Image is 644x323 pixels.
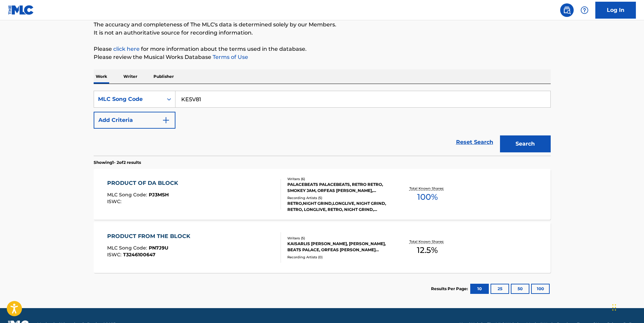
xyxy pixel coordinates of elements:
[287,181,389,194] div: PALACEBEATS PALACEBEATS, RETRO RETRO, SMOKEY JAM, ORFEAS [PERSON_NAME], [PERSON_NAME], TZANNHS [P...
[113,46,140,52] a: click here
[287,195,389,200] div: Recording Artists ( 5 )
[123,252,156,258] span: T3246100647
[107,232,194,240] div: PRODUCT FROM THE BLOCK
[107,252,123,258] span: ISWC :
[94,53,551,61] p: Please review the Musical Works Database
[511,284,529,294] button: 50
[149,192,169,198] span: PJ3MSH
[610,290,644,323] iframe: Chat Widget
[287,200,389,213] div: RETRO,NIGHT GRIND,LONGLIVE, NIGHT GRIND, RETRO, LONGLIVE, RETRO, NIGHT GRIND, LONGLIVE, RETRO & N...
[94,91,551,156] form: Search Form
[409,186,446,191] p: Total Known Shares:
[491,284,509,294] button: 25
[98,95,159,103] div: MLC Song Code
[431,286,470,292] p: Results Per Page:
[563,6,571,14] img: search
[287,176,389,181] div: Writers ( 6 )
[94,159,141,166] p: Showing 1 - 2 of 2 results
[580,6,589,14] img: help
[409,239,446,244] p: Total Known Shares:
[287,255,389,260] div: Recording Artists ( 0 )
[107,179,182,187] div: PRODUCT OF DA BLOCK
[94,29,551,37] p: It is not an authoritative source for recording information.
[107,198,123,204] span: ISWC :
[500,135,551,152] button: Search
[417,244,438,256] span: 12.5 %
[470,284,489,294] button: 10
[151,69,176,84] p: Publisher
[94,112,175,129] button: Add Criteria
[107,245,149,251] span: MLC Song Code :
[578,3,591,17] div: Help
[595,2,636,19] a: Log In
[162,116,170,124] img: 9d2ae6d4665cec9f34b9.svg
[149,245,168,251] span: PN7J9U
[94,45,551,53] p: Please for more information about the terms used in the database.
[531,284,550,294] button: 100
[211,54,248,60] a: Terms of Use
[417,191,438,203] span: 100 %
[94,69,109,84] p: Work
[612,297,616,318] div: Drag
[94,21,551,29] p: The accuracy and completeness of The MLC's data is determined solely by our Members.
[121,69,139,84] p: Writer
[94,222,551,273] a: PRODUCT FROM THE BLOCKMLC Song Code:PN7J9UISWC:T3246100647Writers (5)KAISARLIS [PERSON_NAME], [PE...
[107,192,149,198] span: MLC Song Code :
[287,236,389,241] div: Writers ( 5 )
[94,169,551,220] a: PRODUCT OF DA BLOCKMLC Song Code:PJ3MSHISWC:Writers (6)PALACEBEATS PALACEBEATS, RETRO RETRO, SMOK...
[287,241,389,253] div: KAISARLIS [PERSON_NAME], [PERSON_NAME], BEATS PALACE, ORFEAS [PERSON_NAME] [PERSON_NAME] [PERSON_...
[453,135,497,150] a: Reset Search
[560,3,574,17] a: Public Search
[8,5,34,15] img: MLC Logo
